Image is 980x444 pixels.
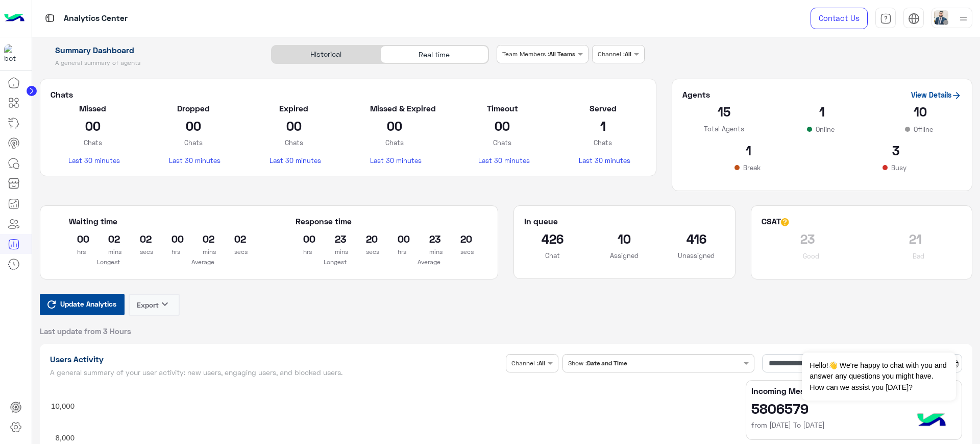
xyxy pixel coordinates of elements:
[478,155,527,166] p: Last 30 minutes
[50,354,502,364] h1: Users Activity
[908,13,920,25] img: tab
[751,386,957,396] h5: Incoming Messages
[51,402,75,410] text: 10,000
[801,251,821,261] p: Good
[914,403,949,439] img: hulul-logo.png
[911,251,926,261] p: Bad
[169,155,217,166] p: Last 30 minutes
[741,162,763,173] p: Break
[51,89,646,100] h5: Chats
[957,12,970,25] img: profile
[163,257,242,267] p: Average
[880,13,892,25] img: tab
[811,8,868,29] a: Contact Us
[751,420,957,430] h6: from [DATE] To [DATE]
[140,230,140,247] h2: 02
[398,247,398,257] p: hrs
[478,137,527,148] p: Chats
[668,250,725,261] p: Unassigned
[370,155,419,166] p: Last 30 minutes
[269,118,318,134] h2: 00
[879,103,962,120] h2: 10
[668,230,725,247] h2: 416
[169,118,217,134] h2: 00
[169,103,217,113] h5: Dropped
[171,230,172,247] h2: 00
[869,230,962,247] h2: 21
[682,89,710,100] h5: Agents
[296,216,352,226] h5: Response time
[829,142,962,158] h2: 3
[549,50,575,58] b: All Teams
[370,118,419,134] h2: 00
[68,137,117,148] p: Chats
[159,298,171,310] i: keyboard_arrow_down
[802,353,955,401] span: Hello!👋 We're happy to chat with you and answer any questions you might have. How can we assist y...
[50,368,502,377] h5: A general summary of your user activity: new users, engaging users, and blocked users.
[524,230,581,247] h2: 426
[269,137,318,148] p: Chats
[234,230,235,247] h2: 02
[625,50,631,58] b: All
[596,230,653,247] h2: 10
[234,247,235,257] p: secs
[169,137,217,148] p: Chats
[40,45,260,55] h1: Summary Dashboard
[912,124,935,134] p: Offline
[429,247,430,257] p: mins
[108,230,109,247] h2: 02
[269,103,318,113] h5: Expired
[398,230,398,247] h2: 00
[579,103,627,113] h5: Served
[171,247,172,257] p: hrs
[579,155,627,166] p: Last 30 minutes
[43,12,56,25] img: tab
[875,8,896,29] a: tab
[814,124,837,134] p: Online
[478,103,527,113] h5: Timeout
[203,247,203,257] p: mins
[40,326,131,336] span: Last update from 3 Hours
[596,250,653,261] p: Assigned
[140,247,140,257] p: secs
[108,247,109,257] p: mins
[934,10,948,25] img: userImage
[911,90,962,99] a: View Details
[390,257,469,267] p: Average
[370,103,419,113] h5: Missed & Expired
[269,155,318,166] p: Last 30 minutes
[68,155,117,166] p: Last 30 minutes
[780,103,863,120] h2: 1
[762,230,854,247] h2: 23
[682,103,765,120] h2: 15
[751,400,957,416] h2: 5806579
[524,250,581,261] p: Chat
[380,45,488,63] div: Real time
[478,118,527,134] h2: 00
[889,162,909,173] p: Busy
[4,8,24,29] img: Logo
[203,230,203,247] h2: 02
[69,257,148,267] p: Longest
[64,12,128,26] p: Analytics Center
[69,216,242,226] h5: Waiting time
[68,118,117,134] h2: 00
[58,297,119,311] span: Update Analytics
[68,103,117,113] h5: Missed
[40,294,125,315] button: Update Analytics
[55,433,75,442] text: 8,000
[524,216,558,226] h5: In queue
[366,230,366,247] h2: 20
[4,44,22,63] img: 1403182699927242
[366,247,366,257] p: secs
[272,45,380,63] div: Historical
[762,216,789,226] h5: CSAT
